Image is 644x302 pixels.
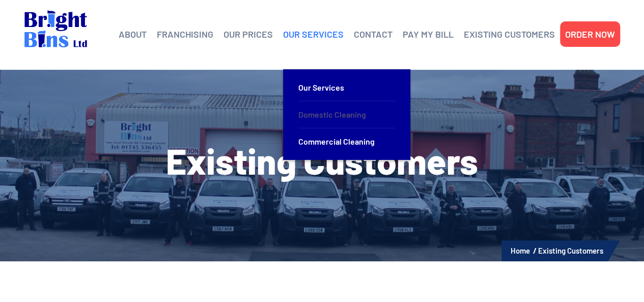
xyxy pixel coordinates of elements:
a: PAY MY BILL [403,26,454,42]
a: OUR SERVICES [283,26,344,42]
a: EXISTING CUSTOMERS [464,26,555,42]
a: Home [511,246,530,255]
a: ORDER NOW [565,26,615,42]
a: CONTACT [354,26,393,42]
a: Domestic Cleaning [298,101,395,128]
li: Existing Customers [538,244,603,257]
a: OUR PRICES [223,26,273,42]
h1: Existing Customers [24,143,620,178]
a: ABOUT [119,26,147,42]
a: Our Services [298,74,395,101]
a: FRANCHISING [157,26,213,42]
a: Commercial Cleaning [298,128,395,155]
